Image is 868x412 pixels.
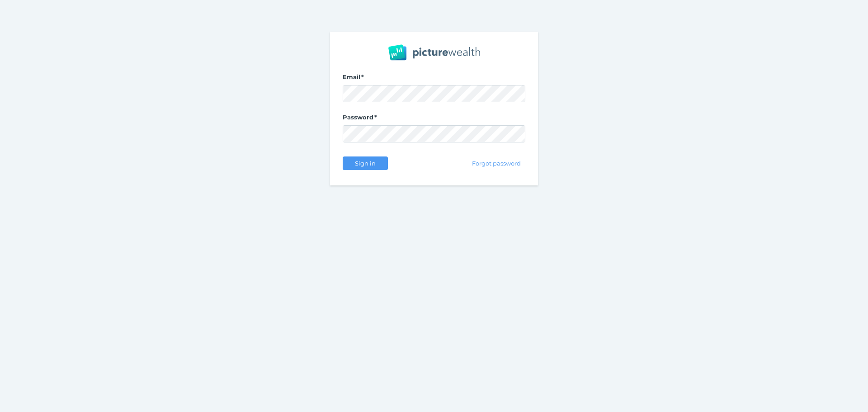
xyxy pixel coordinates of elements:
span: Sign in [351,160,379,167]
img: PW [388,44,480,61]
button: Forgot password [468,156,525,170]
button: Sign in [343,156,388,170]
label: Password [343,114,525,125]
label: Email [343,73,525,85]
span: Forgot password [468,160,525,167]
